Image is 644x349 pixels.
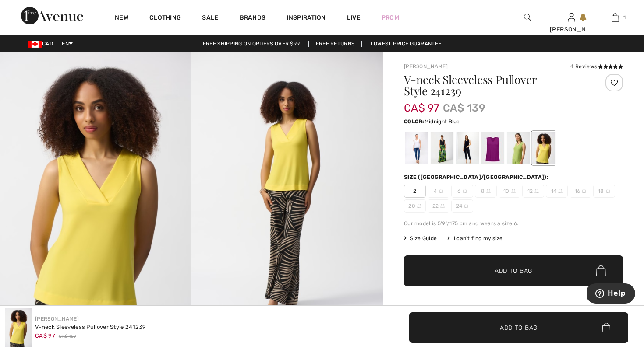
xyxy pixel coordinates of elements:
[404,199,426,213] span: 20
[35,323,146,332] div: V-neck Sleeveless Pullover Style 241239
[28,41,57,47] span: CAD
[524,12,531,23] img: search the website
[62,41,73,47] span: EN
[439,189,443,193] img: ring-m.svg
[568,12,575,23] img: My Info
[500,323,538,332] span: Add to Bag
[404,255,623,286] button: Add to Bag
[602,323,610,332] img: Bag.svg
[191,52,383,339] img: V-Neck Sleeveless Pullover Style 241239. 2
[546,185,568,198] span: 14
[475,185,497,198] span: 8
[594,12,637,23] a: 1
[404,234,437,242] span: Size Guide
[570,63,623,70] div: 4 Reviews
[308,41,362,47] a: Free Returns
[35,332,55,339] span: CA$ 97
[405,132,428,164] div: Vanilla 30
[425,119,460,125] span: Midnight Blue
[463,189,467,193] img: ring-m.svg
[382,13,399,22] a: Prom
[593,185,615,198] span: 18
[149,14,181,23] a: Clothing
[404,185,426,198] span: 2
[287,14,326,23] span: Inspiration
[404,93,439,114] span: CA$ 97
[623,14,626,21] span: 1
[451,199,473,213] span: 24
[596,265,606,276] img: Bag.svg
[486,189,491,193] img: ring-m.svg
[28,41,42,48] img: Canadian Dollar
[464,204,468,208] img: ring-m.svg
[499,185,520,198] span: 10
[522,185,544,198] span: 12
[404,119,425,125] span: Color:
[582,189,586,193] img: ring-m.svg
[409,312,628,343] button: Add to Bag
[447,234,502,242] div: I can't find my size
[196,41,307,47] a: Free shipping on orders over $99
[202,14,218,23] a: Sale
[587,283,635,305] iframe: Opens a widget where you can find more information
[21,7,83,24] img: 1ère Avenue
[440,204,445,208] img: ring-m.svg
[59,333,76,340] span: CA$ 139
[612,12,619,23] img: My Bag
[364,41,449,47] a: Lowest Price Guarantee
[511,189,516,193] img: ring-m.svg
[570,185,591,198] span: 16
[404,63,448,70] a: [PERSON_NAME]
[534,189,539,193] img: ring-m.svg
[428,199,449,213] span: 22
[35,316,79,322] a: [PERSON_NAME]
[404,74,587,97] h1: V-neck Sleeveless Pullover Style 241239
[532,132,555,164] div: Citrus
[495,266,532,276] span: Add to Bag
[451,185,473,198] span: 6
[240,14,266,23] a: Brands
[404,220,623,227] div: Our model is 5'9"/175 cm and wears a size 6.
[417,204,421,208] img: ring-m.svg
[443,100,485,116] span: CA$ 139
[481,132,504,164] div: Purple orchid
[550,25,593,34] div: [PERSON_NAME]
[5,308,32,347] img: V-Neck Sleeveless Pullover Style 241239
[404,173,550,181] div: Size ([GEOGRAPHIC_DATA]/[GEOGRAPHIC_DATA]):
[507,132,530,164] div: Greenery
[568,13,575,21] a: Sign In
[606,189,610,193] img: ring-m.svg
[347,13,361,22] a: Live
[115,14,128,23] a: New
[456,132,479,164] div: Midnight Blue
[431,132,453,164] div: Black
[428,185,449,198] span: 4
[558,189,563,193] img: ring-m.svg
